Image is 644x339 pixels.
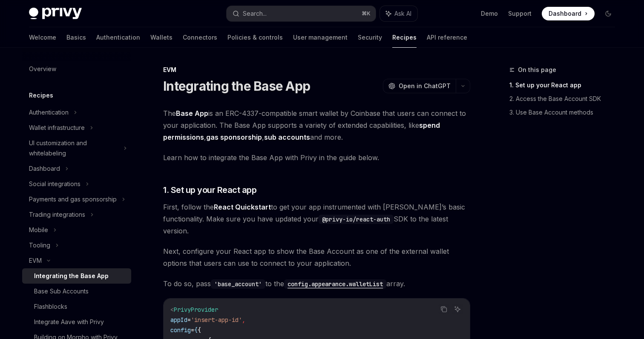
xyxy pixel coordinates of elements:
div: Search... [243,9,267,19]
a: sub accounts [264,133,310,142]
button: Toggle dark mode [601,7,615,20]
code: 'base_account' [211,279,265,289]
code: config.appearance.walletList [284,279,386,289]
code: @privy-io/react-auth [319,215,394,224]
a: Welcome [29,27,56,48]
a: Support [508,9,532,18]
span: Learn how to integrate the Base App with Privy in the guide below. [163,152,470,164]
a: User management [293,27,348,48]
a: Authentication [96,27,140,48]
span: config [170,326,191,334]
div: UI customization and whitelabeling [29,138,118,158]
div: Payments and gas sponsorship [29,194,117,204]
a: Overview [22,61,131,77]
span: ⌘ K [362,10,371,17]
span: appId [170,316,187,324]
span: PrivyProvider [174,306,218,313]
a: gas sponsorship [206,133,262,142]
button: Ask AI [452,304,463,315]
a: Wallets [150,27,172,48]
div: Authentication [29,107,69,118]
div: Social integrations [29,179,80,189]
a: Dashboard [542,7,595,20]
a: Flashblocks [22,299,131,314]
span: 1. Set up your React app [163,184,256,196]
a: Integrating the Base App [22,268,131,284]
div: Trading integrations [29,210,85,220]
div: Tooling [29,240,50,250]
span: The is an ERC-4337-compatible smart wallet by Coinbase that users can connect to your application... [163,107,470,143]
a: Recipes [392,27,417,48]
div: Overview [29,64,56,74]
img: dark logo [29,8,82,20]
strong: Base App [176,109,208,118]
a: Security [358,27,382,48]
span: First, follow the to get your app instrumented with [PERSON_NAME]’s basic functionality. Make sur... [163,201,470,237]
span: To do so, pass to the array. [163,278,470,290]
button: Ask AI [380,6,417,21]
button: Search...⌘K [227,6,376,21]
div: Wallet infrastructure [29,123,85,133]
div: Dashboard [29,164,60,174]
span: Next, configure your React app to show the Base Account as one of the external wallet options tha... [163,245,470,269]
a: Base Sub Accounts [22,284,131,299]
button: Copy the contents from the code block [438,304,449,315]
span: { [198,326,201,334]
div: Flashblocks [34,302,67,312]
div: Integrating the Base App [34,271,109,281]
div: Base Sub Accounts [34,286,89,296]
span: , [242,316,245,324]
a: 3. Use Base Account methods [509,106,622,119]
span: 'insert-app-id' [191,316,242,324]
a: Demo [481,9,498,18]
a: Policies & controls [227,27,283,48]
span: < [170,306,174,313]
span: Dashboard [549,9,581,18]
a: Connectors [183,27,217,48]
span: = [187,316,191,324]
span: On this page [518,65,556,75]
h5: Recipes [29,90,53,101]
span: = [191,326,194,334]
div: EVM [29,256,42,266]
a: API reference [427,27,467,48]
div: Integrate Aave with Privy [34,317,104,327]
a: 1. Set up your React app [509,78,622,92]
div: Mobile [29,225,48,235]
h1: Integrating the Base App [163,78,310,94]
a: 2. Access the Base Account SDK [509,92,622,106]
a: Integrate Aave with Privy [22,314,131,330]
a: React Quickstart [214,203,271,212]
a: config.appearance.walletList [284,279,386,288]
button: Open in ChatGPT [383,79,456,93]
span: { [194,326,198,334]
span: Ask AI [394,9,411,18]
a: Basics [66,27,86,48]
div: EVM [163,66,470,74]
span: Open in ChatGPT [399,82,451,90]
